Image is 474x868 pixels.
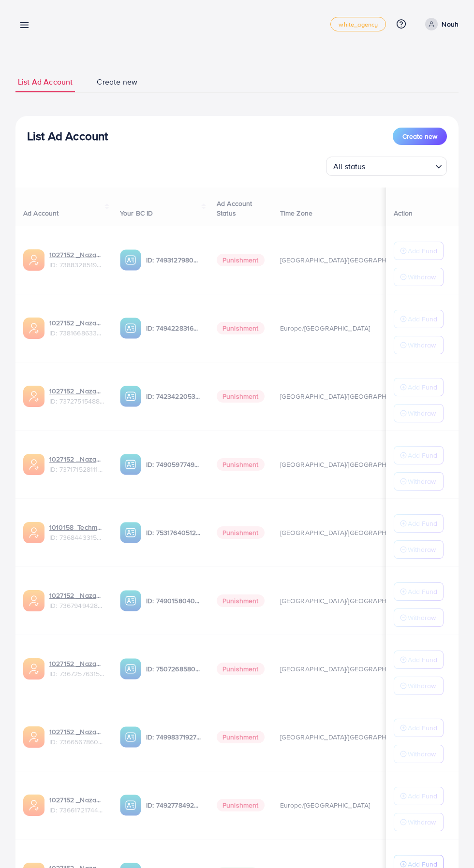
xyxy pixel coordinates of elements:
[97,76,137,87] span: Create new
[18,76,73,87] span: List Ad Account
[442,18,459,30] p: Nouh
[331,159,368,174] span: All status
[402,131,437,141] span: Create new
[27,129,108,143] h3: List Ad Account
[330,17,386,31] a: white_agency
[339,21,378,28] span: white_agency
[369,158,431,174] input: Search for option
[326,157,447,176] div: Search for option
[393,128,447,145] button: Create new
[421,18,459,30] a: Nouh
